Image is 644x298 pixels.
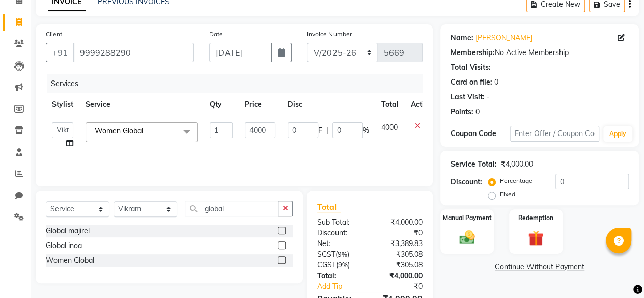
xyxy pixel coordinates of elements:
div: Last Visit: [451,92,485,102]
div: - [487,92,490,102]
span: CGST [317,260,336,269]
div: Women Global [46,255,94,266]
a: x [143,126,148,136]
th: Total [375,93,405,116]
span: SGST [317,250,335,259]
span: 9% [338,261,348,269]
span: 9% [338,250,347,258]
div: ₹4,000.00 [370,217,430,228]
div: ( ) [310,260,370,270]
div: Coupon Code [451,128,510,139]
div: 0 [475,106,480,117]
div: Name: [451,33,473,43]
div: Total Visits: [451,62,491,73]
div: ₹0 [380,281,430,292]
div: Total: [310,270,370,281]
label: Date [209,30,223,39]
a: Continue Without Payment [442,262,637,273]
div: No Active Membership [451,47,629,58]
span: Total [317,202,341,212]
th: Qty [204,93,239,116]
div: Points: [451,106,473,117]
div: Sub Total: [310,217,370,228]
button: +91 [46,43,74,62]
div: Discount: [451,177,482,187]
label: Client [46,30,62,39]
div: Membership: [451,47,495,58]
div: Net: [310,238,370,249]
label: Invoice Number [307,30,351,39]
label: Percentage [500,176,533,185]
div: ₹3,389.83 [370,238,430,249]
div: 0 [494,77,498,88]
div: Card on file: [451,77,492,88]
label: Fixed [500,189,515,199]
div: ₹4,000.00 [501,159,533,170]
input: Search by Name/Mobile/Email/Code [73,43,194,62]
div: ( ) [310,249,370,260]
label: Redemption [518,213,553,223]
div: ₹0 [370,228,430,238]
a: [PERSON_NAME] [475,33,533,43]
div: Discount: [310,228,370,238]
input: Search or Scan [185,201,278,216]
th: Disc [282,93,375,116]
div: ₹305.08 [370,260,430,270]
span: 4000 [381,123,398,132]
div: Global inoa [46,240,82,251]
th: Service [79,93,204,116]
input: Enter Offer / Coupon Code [510,126,599,142]
span: Women Global [95,126,143,136]
div: ₹305.08 [370,249,430,260]
img: _gift.svg [523,229,548,248]
th: Price [239,93,282,116]
div: Global majirel [46,226,90,236]
div: Service Total: [451,159,497,170]
span: F [318,125,322,136]
span: % [363,125,369,136]
a: Add Tip [310,281,380,292]
img: _cash.svg [455,229,480,247]
label: Manual Payment [443,213,492,223]
span: | [326,125,328,136]
th: Stylist [46,93,79,116]
div: ₹4,000.00 [370,270,430,281]
th: Action [405,93,438,116]
div: Services [47,74,430,93]
button: Apply [603,126,632,142]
